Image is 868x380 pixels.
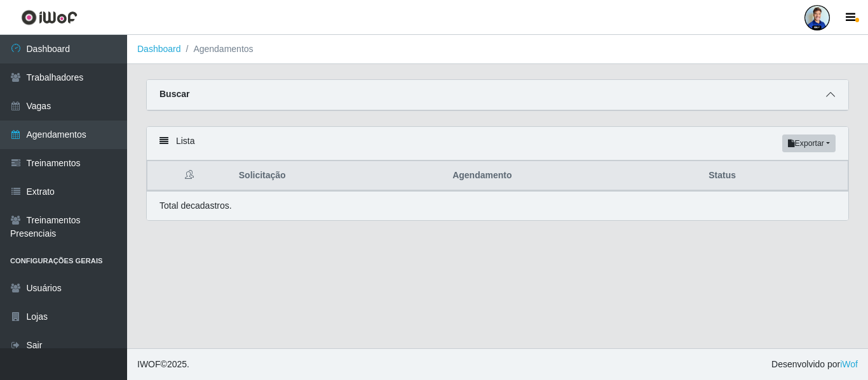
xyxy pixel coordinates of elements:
th: Status [701,161,848,191]
button: Exportar [782,134,836,152]
a: Dashboard [137,44,181,54]
p: Total de cadastros. [159,199,232,213]
nav: breadcrumb [127,35,868,64]
strong: Buscar [159,89,189,99]
div: Lista [147,127,848,161]
img: CoreUI Logo [21,10,78,25]
li: Agendamentos [181,43,254,56]
th: Solicitação [231,161,445,191]
span: Desenvolvido por [771,358,858,371]
a: iWof [840,359,858,369]
span: IWOF [137,359,161,369]
span: © 2025 . [137,358,189,371]
th: Agendamento [445,161,701,191]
